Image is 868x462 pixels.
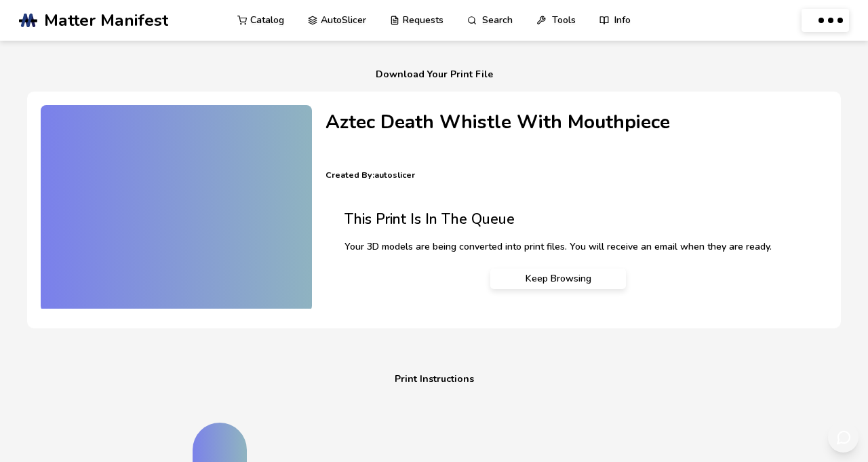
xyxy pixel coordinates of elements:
p: Created By: autoslicer [325,170,814,180]
span: Matter Manifest [44,11,168,30]
h1: Download Your Print File [19,64,849,85]
h4: This Print Is In The Queue [344,209,772,230]
span: All Print Files [325,143,391,157]
a: Keep Browsing [490,269,626,289]
h4: Aztec Death Whistle With Mouthpiece [325,112,814,133]
p: Your 3D models are being converted into print files. You will receive an email when they are ready. [344,239,772,254]
button: Send feedback via email [828,422,859,453]
h4: Print Instructions [176,369,692,390]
